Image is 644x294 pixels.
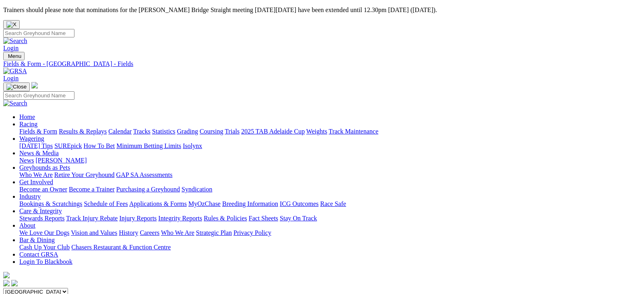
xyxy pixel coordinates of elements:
a: Race Safe [320,200,346,207]
a: Track Injury Rebate [66,215,118,222]
a: Fields & Form - [GEOGRAPHIC_DATA] - Fields [3,60,641,68]
a: Chasers Restaurant & Function Centre [71,244,171,251]
a: 2025 TAB Adelaide Cup [241,128,305,135]
a: SUREpick [54,142,82,149]
a: Get Involved [19,179,53,185]
span: Menu [8,53,21,59]
a: Privacy Policy [233,229,271,236]
img: Search [3,100,27,107]
a: Grading [177,128,198,135]
button: Toggle navigation [3,82,30,91]
a: Become a Trainer [69,186,115,193]
a: We Love Our Dogs [19,229,69,236]
a: Vision and Values [71,229,117,236]
a: Login To Blackbook [19,258,72,265]
a: Login [3,45,19,51]
a: Injury Reports [119,215,157,222]
a: Minimum Betting Limits [116,142,181,149]
a: Applications & Forms [129,200,187,207]
div: Industry [19,200,641,208]
a: News & Media [19,150,59,156]
div: Care & Integrity [19,215,641,222]
a: Become an Owner [19,186,67,193]
a: Results & Replays [59,128,107,135]
input: Search [3,91,74,100]
a: MyOzChase [188,200,221,207]
img: facebook.svg [3,280,10,286]
a: Coursing [200,128,223,135]
a: Track Maintenance [329,128,378,135]
a: Contact GRSA [19,251,58,258]
a: Careers [140,229,159,236]
a: Breeding Information [222,200,278,207]
a: Schedule of Fees [84,200,128,207]
div: Greyhounds as Pets [19,171,641,179]
div: Get Involved [19,186,641,193]
a: Integrity Reports [158,215,202,222]
a: How To Bet [84,142,115,149]
a: Care & Integrity [19,208,62,214]
a: Greyhounds as Pets [19,164,70,171]
a: Racing [19,121,37,127]
a: GAP SA Assessments [116,171,173,178]
a: Stay On Track [280,215,317,222]
a: Syndication [182,186,212,193]
div: Racing [19,128,641,135]
a: Who We Are [19,171,53,178]
img: logo-grsa-white.png [3,272,10,278]
input: Search [3,29,74,37]
p: Trainers should please note that nominations for the [PERSON_NAME] Bridge Straight meeting [DATE]... [3,6,641,14]
button: Toggle navigation [3,52,25,60]
a: Isolynx [183,142,202,149]
a: Retire Your Greyhound [54,171,115,178]
a: Industry [19,193,41,200]
a: Calendar [108,128,132,135]
img: GRSA [3,68,27,75]
div: Wagering [19,142,641,150]
img: logo-grsa-white.png [31,82,38,88]
img: Search [3,37,27,45]
a: Who We Are [161,229,194,236]
a: Fact Sheets [249,215,278,222]
div: About [19,229,641,236]
a: Stewards Reports [19,215,64,222]
a: Strategic Plan [196,229,232,236]
a: Home [19,113,35,120]
a: News [19,157,34,164]
div: Bar & Dining [19,244,641,251]
a: Rules & Policies [204,215,247,222]
a: [DATE] Tips [19,142,53,149]
a: Bookings & Scratchings [19,200,82,207]
a: [PERSON_NAME] [35,157,87,164]
a: Wagering [19,135,44,142]
img: twitter.svg [11,280,18,286]
img: X [6,21,17,28]
button: Close [3,20,20,29]
img: Close [6,84,27,90]
a: Cash Up Your Club [19,244,70,251]
a: Weights [306,128,327,135]
a: Tracks [133,128,151,135]
a: ICG Outcomes [280,200,318,207]
a: Login [3,75,19,82]
a: About [19,222,35,229]
a: Trials [225,128,239,135]
a: Statistics [152,128,175,135]
a: History [119,229,138,236]
a: Purchasing a Greyhound [116,186,180,193]
a: Bar & Dining [19,236,55,243]
div: News & Media [19,157,641,164]
a: Fields & Form [19,128,57,135]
